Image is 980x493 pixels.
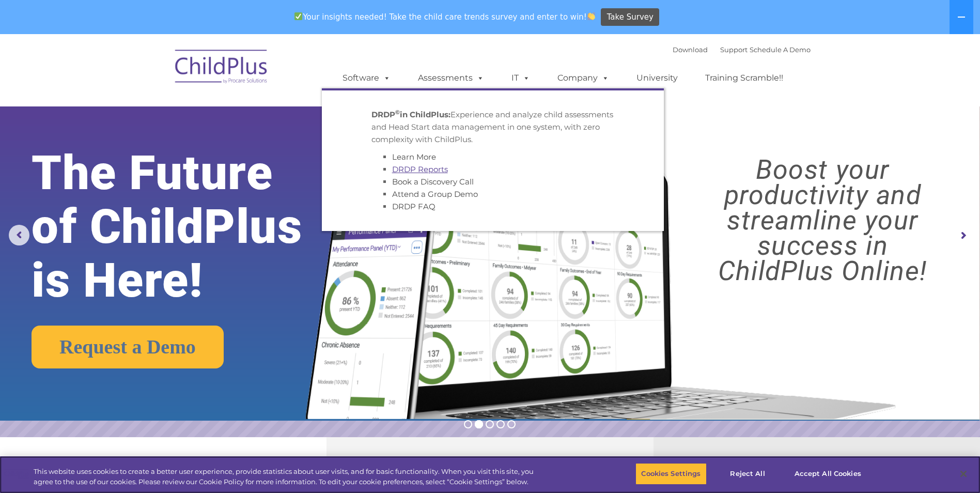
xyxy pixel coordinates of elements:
img: 👏 [587,12,595,20]
a: Support [720,45,748,54]
a: DRDP Reports [392,164,448,174]
img: ✅ [294,12,302,20]
button: Reject All [715,463,780,485]
font: | [673,45,811,54]
rs-layer: Boost your productivity and streamline your success in ChildPlus Online! [677,157,968,284]
button: Close [952,463,975,485]
a: Book a Discovery Call [392,177,474,187]
a: Attend a Group Demo [392,189,478,199]
a: Download [673,45,708,54]
p: Experience and analyze child assessments and Head Start data management in one system, with zero ... [371,109,614,146]
a: Software [332,68,401,88]
button: Accept All Cookies [789,463,867,485]
sup: © [395,109,400,116]
span: Phone number [144,111,188,118]
a: Take Survey [601,8,659,26]
a: IT [501,68,540,88]
a: Company [547,68,619,88]
span: Take Survey [607,8,654,26]
rs-layer: The Future of ChildPlus is Here! [32,146,345,307]
strong: DRDP in ChildPlus: [371,110,450,119]
a: Request a Demo [32,326,224,368]
a: Learn More [392,152,436,162]
span: Your insights needed! Take the child care trends survey and enter to win! [290,7,600,27]
a: Training Scramble!! [695,68,794,88]
a: University [626,68,688,88]
button: Cookies Settings [635,463,706,485]
a: DRDP FAQ [392,202,435,211]
a: Assessments [408,68,494,88]
div: This website uses cookies to create a better user experience, provide statistics about user visit... [34,467,539,487]
a: Schedule A Demo [750,45,811,54]
img: ChildPlus by Procare Solutions [170,42,273,94]
span: Last name [144,68,175,76]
